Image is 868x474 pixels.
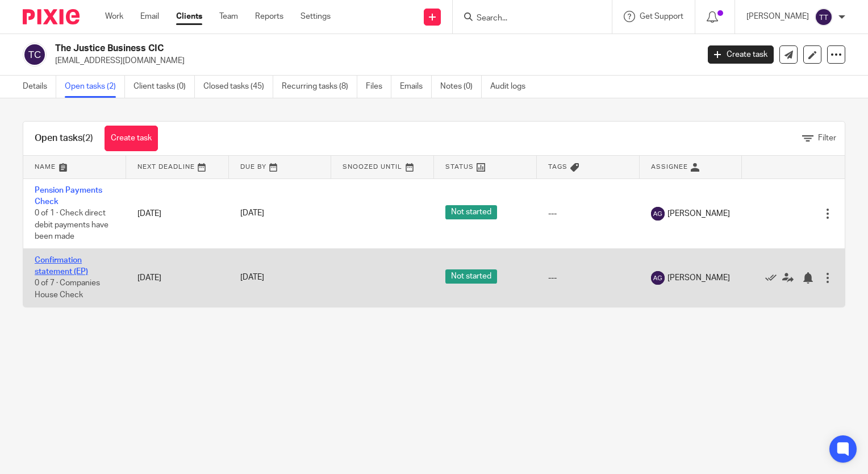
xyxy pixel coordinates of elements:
[219,11,238,22] a: Team
[548,208,628,219] div: ---
[301,11,331,22] a: Settings
[55,43,564,55] h2: The Justice Business CIC
[651,207,665,221] img: svg%3E
[548,164,567,170] span: Tags
[23,9,80,24] img: Pixie
[746,11,809,22] p: [PERSON_NAME]
[140,11,159,22] a: Email
[35,132,93,144] h1: Open tasks
[203,76,273,98] a: Closed tasks (45)
[475,14,578,24] input: Search
[176,11,202,22] a: Clients
[35,280,100,300] span: 0 of 7 · Companies House Check
[667,272,730,284] span: [PERSON_NAME]
[440,76,482,98] a: Notes (0)
[240,210,264,218] span: [DATE]
[55,55,691,66] p: [EMAIL_ADDRESS][DOMAIN_NAME]
[765,272,782,284] a: Mark as done
[400,76,432,98] a: Emails
[240,274,264,282] span: [DATE]
[35,209,108,240] span: 0 of 1 · Check direct debit payments have been made
[708,45,774,64] a: Create task
[126,178,229,248] td: [DATE]
[667,208,730,219] span: [PERSON_NAME]
[651,271,665,285] img: svg%3E
[445,205,497,219] span: Not started
[105,126,158,151] a: Create task
[815,8,833,26] img: svg%3E
[640,13,683,20] span: Get Support
[366,76,391,98] a: Files
[255,11,283,22] a: Reports
[490,76,534,98] a: Audit logs
[35,256,88,276] a: Confirmation statement (EP)
[818,134,836,142] span: Filter
[133,76,195,98] a: Client tasks (0)
[548,272,628,284] div: ---
[282,76,357,98] a: Recurring tasks (8)
[343,164,402,170] span: Snoozed Until
[23,43,47,66] img: svg%3E
[445,269,497,284] span: Not started
[23,76,56,98] a: Details
[126,248,229,306] td: [DATE]
[35,186,102,206] a: Pension Payments Check
[105,11,123,22] a: Work
[65,76,125,98] a: Open tasks (2)
[445,164,474,170] span: Status
[82,134,93,143] span: (2)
